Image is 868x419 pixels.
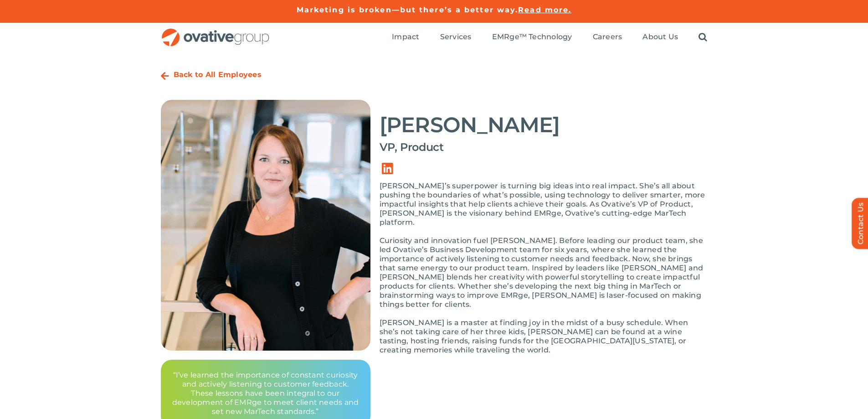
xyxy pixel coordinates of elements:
p: [PERSON_NAME] is a master at finding joy in the midst of a busy schedule. When she’s not taking c... [380,318,708,355]
img: 4 [161,100,370,351]
span: EMRge™ Technology [492,32,572,41]
span: Impact [392,32,419,41]
a: Search [699,32,707,42]
a: EMRge™ Technology [492,32,572,42]
a: OG_Full_horizontal_RGB [161,27,270,36]
a: Impact [392,32,419,42]
a: Marketing is broken—but there’s a better way. [297,5,519,14]
nav: Menu [392,23,707,52]
span: Careers [593,32,622,41]
span: About Us [642,32,678,41]
h2: [PERSON_NAME] [380,114,708,136]
a: Link to https://ovative.com/about-us/people/ [161,72,169,81]
a: About Us [642,32,678,42]
a: Read more. [518,5,571,14]
span: Services [440,32,472,41]
a: Careers [593,32,622,42]
p: “I’ve learned the importance of constant curiosity and actively listening to customer feedback. T... [172,371,360,416]
a: Back to All Employees [174,70,262,79]
a: Services [440,32,472,42]
p: [PERSON_NAME]’s superpower is turning big ideas into real impact. She’s all about pushing the bou... [380,181,708,227]
h4: VP, Product [380,141,708,154]
p: Curiosity and innovation fuel [PERSON_NAME]. Before leading our product team, she led Ovative’s B... [380,236,708,309]
a: Link to https://www.linkedin.com/in/carrie-judisch-51389722/ [375,156,401,181]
